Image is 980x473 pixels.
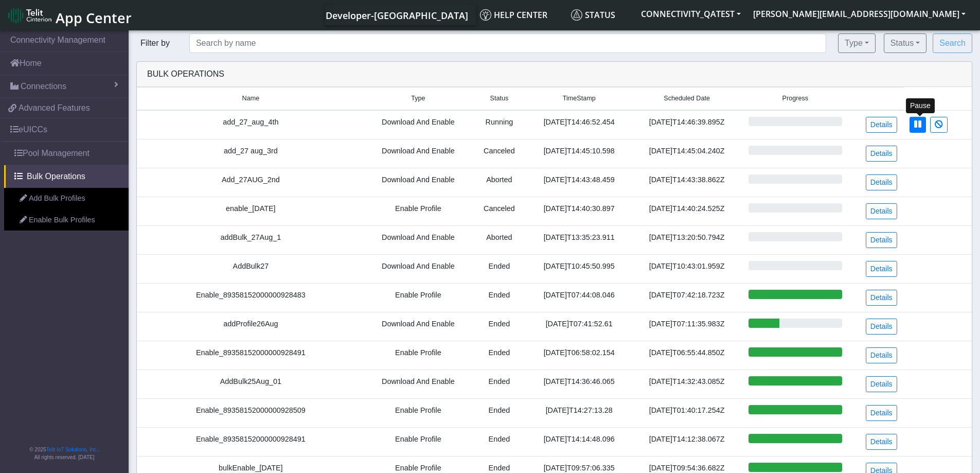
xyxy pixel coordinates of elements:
td: [DATE]T14:45:04.240Z [632,139,742,168]
div: Pause [906,98,935,113]
td: Add_27AUG_2nd [137,168,365,197]
a: Details [866,347,897,363]
td: Canceled [472,197,527,225]
td: [DATE]T14:12:38.067Z [632,427,742,456]
td: Ended [472,341,527,370]
a: Details [866,319,897,335]
td: Download And Enable [365,254,472,283]
span: Progress [782,94,808,103]
td: [DATE]T10:43:01.959Z [632,254,742,283]
span: Bulk Operations [27,170,85,183]
td: [DATE]T14:46:52.454 [527,110,632,139]
a: Details [866,146,897,162]
a: Details [866,376,897,392]
td: Canceled [472,139,527,168]
a: Details [866,117,897,133]
td: Enable_89358152000000928483 [137,283,365,312]
span: App Center [56,8,132,27]
td: Aborted [472,225,527,254]
input: Search by name [189,33,826,53]
td: Enable Profile [365,341,472,370]
img: status.svg [571,9,582,21]
a: Details [866,174,897,190]
img: knowledge.svg [480,9,491,21]
td: [DATE]T01:40:17.254Z [632,398,742,427]
button: Search [933,33,972,53]
a: Help center [476,5,567,25]
a: Details [866,434,897,450]
td: [DATE]T14:14:48.096 [527,427,632,456]
td: [DATE]T14:32:43.085Z [632,370,742,398]
td: add_27_aug_4th [137,110,365,139]
a: Bulk Operations [4,165,129,188]
span: Scheduled Date [664,94,710,103]
span: Status [571,9,615,21]
td: [DATE]T13:20:50.794Z [632,225,742,254]
td: [DATE]T14:40:24.525Z [632,197,742,225]
td: [DATE]T14:36:46.065 [527,370,632,398]
td: Enable_89358152000000928491 [137,427,365,456]
td: [DATE]T06:58:02.154 [527,341,632,370]
span: Status [490,94,509,103]
a: Status [567,5,635,25]
button: Type [838,33,876,53]
td: [DATE]T07:44:08.046 [527,283,632,312]
td: [DATE]T13:35:23.911 [527,225,632,254]
td: Enable Profile [365,427,472,456]
button: Status [884,33,926,53]
td: Ended [472,283,527,312]
a: Details [866,261,897,277]
button: CONNECTIVITY_QATEST [635,5,747,23]
a: Details [866,290,897,306]
td: addProfile26Aug [137,312,365,341]
a: Your current platform instance [325,5,468,25]
td: addBulk_27Aug_1 [137,225,365,254]
span: Type [411,94,425,103]
a: Telit IoT Solutions, Inc. [46,447,98,452]
td: [DATE]T14:43:38.862Z [632,168,742,197]
td: [DATE]T07:41:52.61 [527,312,632,341]
td: add_27 aug_3rd [137,139,365,168]
td: Download And Enable [365,139,472,168]
a: Add Bulk Profiles [4,188,129,209]
td: Download And Enable [365,225,472,254]
td: Ended [472,370,527,398]
td: [DATE]T14:46:39.895Z [632,110,742,139]
td: [DATE]T14:45:10.598 [527,139,632,168]
td: AddBulk27 [137,254,365,283]
td: AddBulk25Aug_01 [137,370,365,398]
td: [DATE]T14:27:13.28 [527,398,632,427]
td: Enable Profile [365,283,472,312]
td: enable_[DATE] [137,197,365,225]
div: Bulk Operations [139,68,969,80]
td: [DATE]T07:11:35.983Z [632,312,742,341]
td: [DATE]T14:43:48.459 [527,168,632,197]
td: Download And Enable [365,168,472,197]
td: Ended [472,427,527,456]
a: App Center [8,4,130,26]
td: Enable_89358152000000928491 [137,341,365,370]
span: Advanced Features [19,102,90,114]
span: Connections [21,80,66,93]
td: Enable Profile [365,398,472,427]
td: Enable_89358152000000928509 [137,398,365,427]
td: [DATE]T10:45:50.995 [527,254,632,283]
td: [DATE]T06:55:44.850Z [632,341,742,370]
a: Details [866,232,897,248]
span: Developer-[GEOGRAPHIC_DATA] [326,9,468,22]
button: [PERSON_NAME][EMAIL_ADDRESS][DOMAIN_NAME] [747,5,972,23]
td: Enable Profile [365,197,472,225]
img: logo-telit-cinterion-gw-new.png [8,7,51,24]
a: Enable Bulk Profiles [4,209,129,231]
a: Pool Management [4,142,129,165]
td: Download And Enable [365,370,472,398]
td: Aborted [472,168,527,197]
td: Ended [472,254,527,283]
a: Details [866,405,897,421]
td: Download And Enable [365,312,472,341]
td: Running [472,110,527,139]
span: TimeStamp [563,94,596,103]
td: Ended [472,312,527,341]
td: [DATE]T07:42:18.723Z [632,283,742,312]
span: Name [242,94,260,103]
